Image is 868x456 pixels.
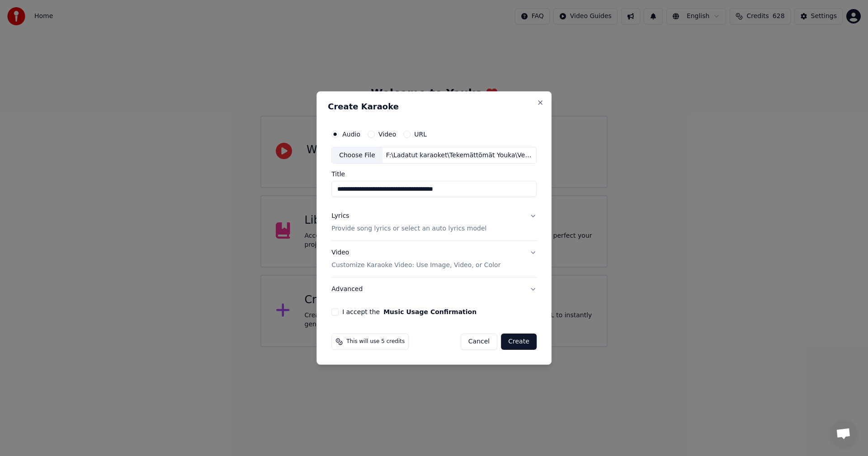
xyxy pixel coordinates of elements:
[342,131,360,137] label: Audio
[331,225,486,234] p: Provide song lyrics or select an auto lyrics model
[382,151,536,160] div: F:\Ladatut karaoket\Tekemättömät Youka\Vesterinen yhtyeineen parhaat\Suurenmoinen elämä Vesterine...
[331,241,537,277] button: VideoCustomize Karaoke Video: Use Image, Video, or Color
[331,171,537,178] label: Title
[346,338,405,345] span: This will use 5 credits
[342,309,476,315] label: I accept the
[332,147,382,164] div: Choose File
[331,277,537,301] button: Advanced
[331,249,500,270] div: Video
[331,205,537,241] button: LyricsProvide song lyrics or select an auto lyrics model
[383,309,476,315] button: I accept the
[501,334,537,350] button: Create
[378,131,396,137] label: Video
[328,103,540,111] h2: Create Karaoke
[331,261,500,270] p: Customize Karaoke Video: Use Image, Video, or Color
[331,212,349,221] div: Lyrics
[414,131,427,137] label: URL
[461,334,497,350] button: Cancel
